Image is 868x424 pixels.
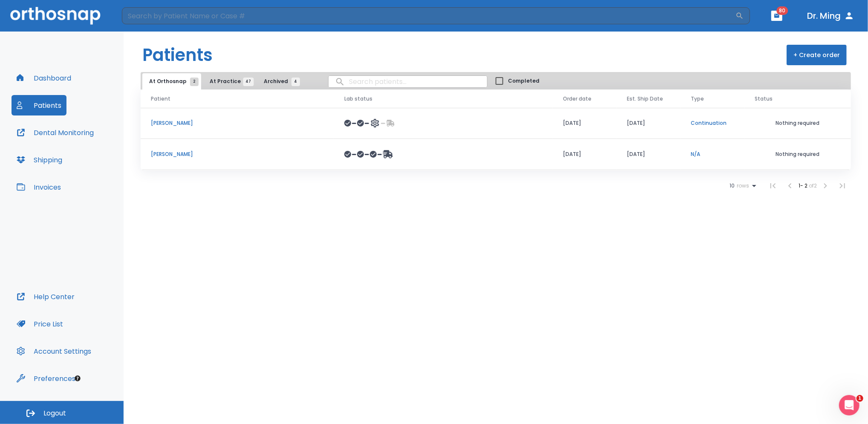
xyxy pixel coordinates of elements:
[12,68,76,88] button: Dashboard
[839,395,859,415] iframe: Intercom live chat
[12,368,81,389] button: Preferences
[12,122,99,143] button: Dental Monitoring
[149,78,194,85] span: At Orthosnap
[617,108,681,139] td: [DATE]
[329,73,487,90] input: search
[151,150,324,158] p: [PERSON_NAME]
[122,7,735,24] input: Search by Patient Name or Case #
[755,150,841,158] p: Nothing required
[691,150,734,158] p: N/A
[627,95,663,103] span: Est. Ship Date
[553,139,617,170] td: [DATE]
[151,95,170,103] span: Patient
[151,119,324,127] p: [PERSON_NAME]
[755,95,773,103] span: Status
[809,182,817,189] span: of 2
[142,73,304,89] div: tabs
[799,182,809,189] span: 1 - 2
[12,341,96,361] button: Account Settings
[264,78,296,85] span: Archived
[74,375,81,382] div: Tooltip anchor
[12,286,80,307] button: Help Center
[12,314,68,334] button: Price List
[243,78,254,86] span: 47
[553,108,617,139] td: [DATE]
[190,78,199,86] span: 2
[563,95,591,103] span: Order date
[12,150,67,170] button: Shipping
[755,119,841,127] p: Nothing required
[291,78,300,86] span: 4
[142,42,213,68] h1: Patients
[691,95,704,103] span: Type
[210,78,248,85] span: At Practice
[735,183,749,189] span: rows
[12,177,66,197] button: Invoices
[777,6,788,15] span: 80
[787,45,847,65] button: + Create order
[12,95,66,115] button: Patients
[344,95,372,103] span: Lab status
[804,8,858,23] button: Dr. Ming
[508,77,539,85] span: Completed
[691,119,734,127] p: Continuation
[730,183,735,189] span: 10
[43,409,66,418] span: Logout
[617,139,681,170] td: [DATE]
[10,7,101,24] img: Orthosnap
[856,395,863,402] span: 1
